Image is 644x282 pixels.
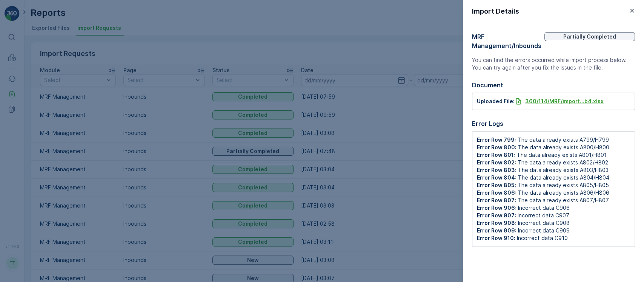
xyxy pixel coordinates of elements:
[525,98,604,105] p: 360/114/MRF/import...b4.xlsx
[477,204,516,212] p: Error Row 906:
[515,98,604,105] a: 360/114/MRF/import...b4.xlsx
[472,32,544,50] p: MRF Management / Inbounds
[472,119,635,128] p: Error Logs
[477,136,516,144] p: Error Row 799:
[518,136,609,144] p: The data already exists A799/H799
[477,151,515,159] p: Error Row 801:
[518,227,570,234] p: Incorrect data C909
[518,144,609,151] p: The data already exists A800/H800
[518,174,609,181] p: The data already exists A804/H804
[477,197,516,204] p: Error Row 807:
[472,6,519,17] p: Import Details
[477,98,515,105] p: Uploaded File:
[563,33,616,40] p: Partially Completed
[518,197,609,204] p: The data already exists A807/H807
[518,166,609,174] p: The data already exists A803/H803
[518,204,570,212] p: Incorrect data C906
[477,227,516,234] p: Error Row 909:
[477,166,516,174] p: Error Row 803:
[517,151,607,159] p: The data already exists A801/H801
[477,234,515,242] p: Error Row 910:
[477,219,516,227] p: Error Row 908:
[477,144,516,151] p: Error Row 800:
[517,234,568,242] p: Incorrect data C910
[477,174,516,181] p: Error Row 804:
[518,219,570,227] p: Incorrect data C908
[544,32,635,41] button: Partially Completed
[477,212,516,219] p: Error Row 907:
[477,189,516,197] p: Error Row 806:
[518,189,609,197] p: The data already exists A806/H806
[477,181,516,189] p: Error Row 805:
[518,181,609,189] p: The data already exists A805/H805
[472,56,635,71] p: You can find the errors occurred while import process below. You can try again after you fix the ...
[477,159,516,166] p: Error Row 802:
[518,212,569,219] p: Incorrect data C907
[518,159,608,166] p: The data already exists A802/H802
[472,81,635,90] p: Document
